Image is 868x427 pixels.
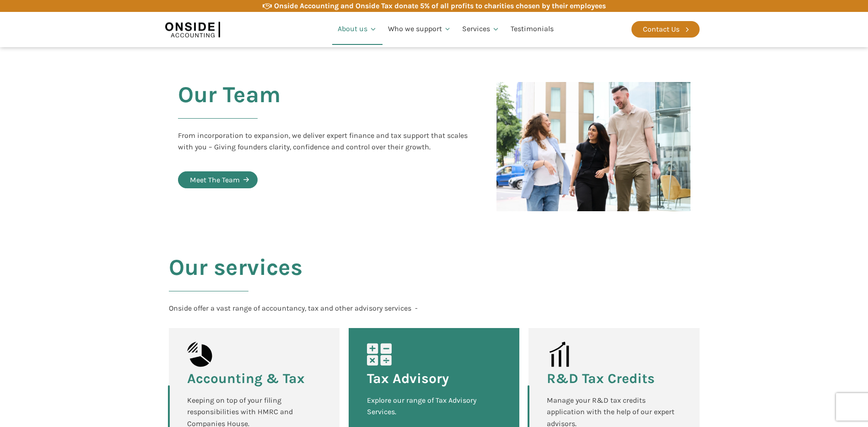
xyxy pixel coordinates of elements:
[165,19,220,40] img: Onside Accounting
[190,174,240,186] div: Meet The Team
[383,14,457,45] a: Who we support
[169,255,302,302] h2: Our services
[169,302,418,314] div: Onside offer a vast range of accountancy, tax and other advisory services -
[332,14,383,45] a: About us
[178,82,280,130] h2: Our Team
[367,372,449,385] h3: Tax Advisory
[643,23,679,35] div: Contact Us
[457,14,505,45] a: Services
[547,372,655,385] h3: R&D Tax Credits
[631,21,700,38] a: Contact Us
[505,14,559,45] a: Testimonials
[178,130,478,153] div: From incorporation to expansion, we deliver expert finance and tax support that scales with you –...
[178,171,258,189] a: Meet The Team
[187,372,305,385] h3: Accounting & Tax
